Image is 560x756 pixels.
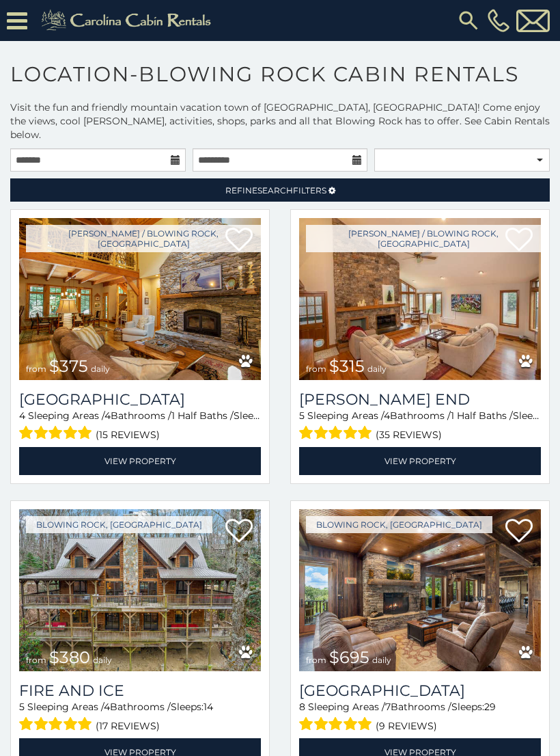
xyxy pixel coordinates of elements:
[299,390,541,409] h3: Moss End
[19,701,25,713] span: 5
[19,681,261,700] a: Fire And Ice
[385,701,391,713] span: 7
[96,717,160,735] span: (17 reviews)
[299,409,541,444] div: Sleeping Areas / Bathrooms / Sleeps:
[384,409,390,422] span: 4
[299,509,541,671] a: Renaissance Lodge from $695 daily
[19,509,261,671] img: Fire And Ice
[19,390,261,409] h3: Mountain Song Lodge
[26,516,212,533] a: Blowing Rock, [GEOGRAPHIC_DATA]
[19,409,261,444] div: Sleeping Areas / Bathrooms / Sleeps:
[376,717,437,735] span: (9 reviews)
[299,409,305,422] span: 5
[19,409,25,422] span: 4
[299,218,541,380] img: Moss End
[306,364,326,374] span: from
[299,509,541,671] img: Renaissance Lodge
[299,700,541,735] div: Sleeping Areas / Bathrooms / Sleeps:
[367,364,387,374] span: daily
[225,517,253,546] a: Add to favorites
[257,185,293,195] span: Search
[171,409,234,422] span: 1 Half Baths /
[299,447,541,475] a: View Property
[19,218,261,380] a: Mountain Song Lodge from $375 daily
[299,390,541,409] a: [PERSON_NAME] End
[93,655,112,665] span: daily
[376,426,442,444] span: (35 reviews)
[49,647,90,667] span: $380
[26,655,46,665] span: from
[19,447,261,475] a: View Property
[104,409,111,422] span: 4
[329,356,365,376] span: $315
[306,655,326,665] span: from
[299,218,541,380] a: Moss End from $315 daily
[299,681,541,700] a: [GEOGRAPHIC_DATA]
[299,681,541,700] h3: Renaissance Lodge
[91,364,110,374] span: daily
[372,655,391,665] span: daily
[451,409,513,422] span: 1 Half Baths /
[26,364,46,374] span: from
[505,517,533,546] a: Add to favorites
[26,225,261,252] a: [PERSON_NAME] / Blowing Rock, [GEOGRAPHIC_DATA]
[104,701,110,713] span: 4
[49,356,88,376] span: $375
[225,185,326,195] span: Refine Filters
[456,8,481,33] img: search-regular.svg
[484,9,513,32] a: [PHONE_NUMBER]
[329,647,369,667] span: $695
[19,700,261,735] div: Sleeping Areas / Bathrooms / Sleeps:
[34,7,223,34] img: Khaki-logo.png
[204,701,213,713] span: 14
[484,701,496,713] span: 29
[96,426,160,444] span: (15 reviews)
[19,390,261,409] a: [GEOGRAPHIC_DATA]
[19,218,261,380] img: Mountain Song Lodge
[299,701,305,713] span: 8
[19,509,261,671] a: Fire And Ice from $380 daily
[10,178,550,202] a: RefineSearchFilters
[306,225,541,252] a: [PERSON_NAME] / Blowing Rock, [GEOGRAPHIC_DATA]
[306,516,492,533] a: Blowing Rock, [GEOGRAPHIC_DATA]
